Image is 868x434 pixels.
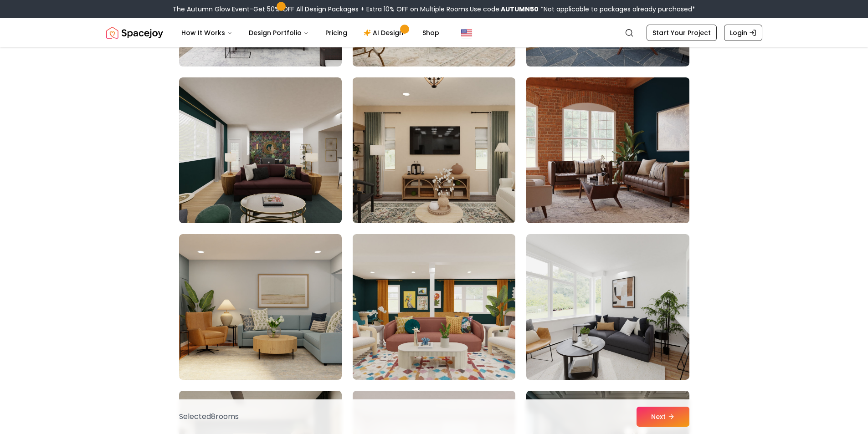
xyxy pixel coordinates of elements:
[106,24,163,42] a: Spacejoy
[241,24,316,42] button: Design Portfolio
[415,24,447,42] a: Shop
[501,5,539,14] b: AUTUMN50
[106,18,762,47] nav: Global
[461,27,472,38] img: United States
[173,5,695,14] div: The Autumn Glow Event-Get 50% OFF All Design Packages + Extra 10% OFF on Multiple Rooms.
[526,234,689,380] img: Room room-84
[539,5,695,14] span: *Not applicable to packages already purchased*
[637,407,689,427] button: Next
[174,24,447,42] nav: Main
[522,74,693,227] img: Room room-81
[106,24,163,42] img: Spacejoy Logo
[724,25,762,41] a: Login
[353,77,515,223] img: Room room-80
[353,234,515,380] img: Room room-83
[356,24,413,42] a: AI Design
[179,77,342,223] img: Room room-79
[174,24,240,42] button: How It Works
[179,411,239,422] p: Selected 8 room s
[470,5,539,14] span: Use code:
[647,25,717,41] a: Start Your Project
[179,234,342,380] img: Room room-82
[318,24,354,42] a: Pricing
